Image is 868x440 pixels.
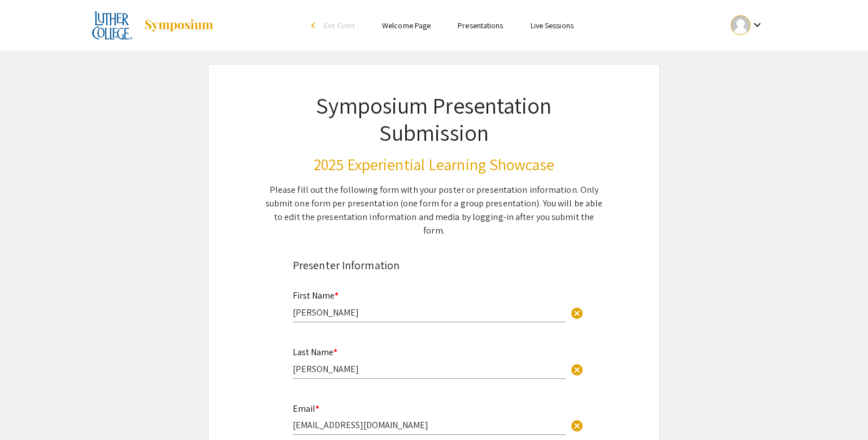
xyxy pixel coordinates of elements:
iframe: Chat [8,389,48,432]
mat-label: First Name [293,290,338,301]
a: Live Sessions [531,20,574,31]
div: Please fill out the following form with your poster or presentation information. Only submit one ... [263,183,605,238]
button: Clear [566,414,588,437]
div: Presenter Information [293,257,575,274]
a: Presentations [458,20,503,31]
img: Symposium by ForagerOne [144,19,214,32]
h3: 2025 Experiential Learning Showcase [263,155,605,174]
a: Welcome Page [382,20,431,31]
input: Type Here [293,419,566,431]
span: cancel [570,419,584,433]
mat-label: Last Name [293,346,337,358]
input: Type Here [293,307,566,318]
img: 2025 Experiential Learning Showcase [92,11,132,40]
h1: Symposium Presentation Submission [263,92,605,146]
button: Clear [566,357,588,380]
mat-label: Email [293,403,319,415]
span: cancel [570,363,584,377]
span: cancel [570,307,584,320]
mat-icon: Expand account dropdown [750,18,764,32]
div: arrow_back_ios [311,22,318,29]
input: Type Here [293,363,566,375]
a: 2025 Experiential Learning Showcase [92,11,214,40]
button: Clear [566,301,588,323]
span: Exit Event [324,20,355,31]
button: Expand account dropdown [719,12,776,38]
